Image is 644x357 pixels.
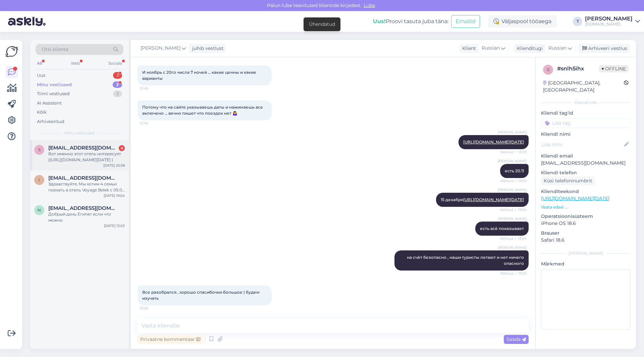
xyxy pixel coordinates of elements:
span: Saada [506,336,526,342]
span: 13:08 [140,306,165,311]
img: Askly Logo [5,45,18,58]
div: AI Assistent [37,100,62,107]
div: Küsi telefoninumbrit [541,176,595,185]
span: И ноябрь с 20го числа 7 ночей … какие ценны и какие варианты [142,70,257,81]
span: 15 декабря [441,197,524,202]
span: Otsi kliente [42,46,68,53]
span: [PERSON_NAME] [498,159,527,164]
div: [GEOGRAPHIC_DATA], [GEOGRAPHIC_DATA] [543,79,624,94]
span: Потому что на сайте указываешь даты и нажимаешь все включено … вечно пишет что поездок нет 🤷‍♀️ [142,105,264,116]
span: есть всё показывает [480,226,524,231]
div: Arhiveeritud [37,118,64,125]
div: Добрый день Египет если что можно [48,211,125,223]
span: [PERSON_NAME] [498,245,527,250]
div: 3 [113,72,122,79]
a: [URL][DOMAIN_NAME][DATE] [463,139,524,144]
span: I [39,177,40,182]
div: [DOMAIN_NAME] [585,21,633,27]
span: Все разобрался , хорошо спасибочки большое ) будем изучать [142,290,261,301]
span: Nähtud ✓ 13:05 [500,271,527,276]
div: Proovi tasuta juba täna: [373,17,448,25]
div: Ühendatud [309,21,335,28]
span: Nähtud ✓ 13:04 [500,207,527,212]
a: [URL][DOMAIN_NAME][DATE] [541,195,609,201]
div: 2 [113,91,122,97]
div: Kliendi info [541,100,631,106]
div: [DATE] 19:04 [104,193,125,198]
span: Nähtud ✓ 13:03 [500,178,527,183]
a: [URL][DOMAIN_NAME][DATE] [463,197,524,202]
p: Kliendi telefon [541,169,631,176]
p: iPhone OS 18.6 [541,220,631,227]
div: 3 [113,81,122,88]
div: Klienditugi [514,45,543,52]
div: Tiimi vestlused [37,91,70,97]
span: Nähtud ✓ 13:03 [500,150,527,155]
span: [PERSON_NAME] [498,187,527,192]
span: Info@europellet.ee [48,175,118,181]
div: Privaatne kommentaar [138,335,203,344]
p: Märkmed [541,260,631,267]
span: [PERSON_NAME] [498,130,527,135]
span: Luba [362,2,377,8]
div: Arhiveeri vestlus [578,44,630,53]
span: niedrupem@inbox.lv [48,205,118,211]
a: [PERSON_NAME][DOMAIN_NAME] [585,16,640,27]
div: Вот именно этот отель интересует ([URL][DOMAIN_NAME][DATE] ) [48,151,125,163]
p: Operatsioonisüsteem [541,213,631,220]
input: Lisa nimi [541,141,623,148]
div: Kõik [37,109,47,116]
div: Minu vestlused [37,81,72,88]
p: Klienditeekond [541,188,631,195]
div: # snlh5ihx [557,65,599,73]
p: Kliendi tag'id [541,110,631,117]
span: 12:48 [140,121,165,126]
span: s [547,67,549,72]
div: Socials [107,59,123,68]
div: All [36,59,43,68]
span: есть 20.11 [505,168,524,173]
span: Offline [599,65,629,72]
p: Brauser [541,230,631,237]
p: Safari 18.6 [541,237,631,244]
button: Emailid [451,15,480,28]
div: 9 [119,145,125,151]
div: Uus [37,72,45,79]
div: [PERSON_NAME] [541,250,631,256]
span: srgjvy@gmail.com [48,145,118,151]
span: Nähtud ✓ 13:04 [500,236,527,241]
span: 12:48 [140,86,165,91]
span: [PERSON_NAME] [498,216,527,221]
div: Web [69,59,81,68]
div: T [573,17,582,26]
span: на счёт безопасно , наши туристы летают и нет ничего опасного [407,255,525,266]
p: Vaata edasi ... [541,204,631,210]
span: s [38,147,41,152]
p: [EMAIL_ADDRESS][DOMAIN_NAME] [541,160,631,167]
p: Kliendi email [541,153,631,160]
p: Kliendi nimi [541,131,631,138]
span: Minu vestlused [64,130,95,136]
span: Russian [482,45,500,52]
span: n [38,207,41,213]
div: [DATE] 20:58 [103,163,125,168]
span: [PERSON_NAME] [141,45,180,52]
span: Russian [548,45,567,52]
div: Klient [460,45,476,52]
div: Väljaspool tööaega [488,15,557,27]
div: [DATE] 13:03 [104,223,125,228]
div: [PERSON_NAME] [585,16,633,21]
input: Lisa tag [541,118,631,128]
div: Здравствуйте, Мы хотим 4 семьи поехать в отель Voyage Belek с 05.06 [DATE] номера в главном здани... [48,181,125,193]
div: juhib vestlust [190,45,224,52]
b: Uus! [373,18,386,24]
